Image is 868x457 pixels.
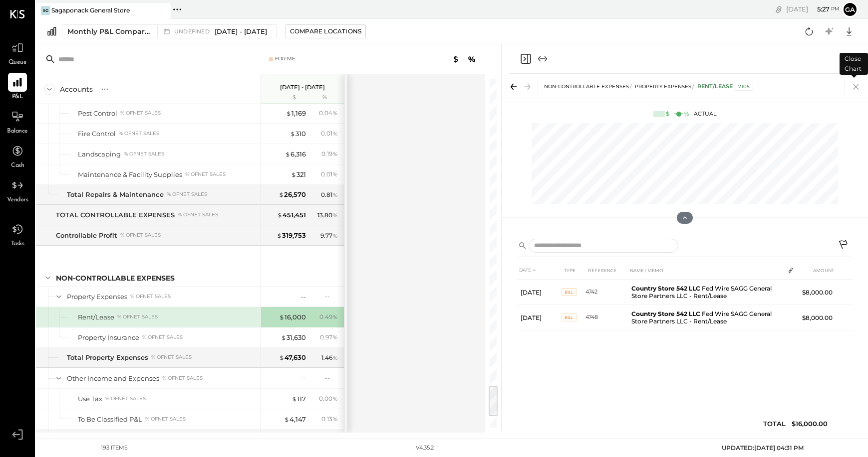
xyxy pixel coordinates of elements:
[291,170,306,179] div: 321
[517,305,562,330] td: [DATE]
[321,129,338,138] div: 0.01
[12,93,23,102] span: P&L
[167,191,207,198] div: % of NET SALES
[56,210,175,220] div: TOTAL CONTROLLABLE EXPENSES
[562,261,585,280] th: TYPE
[332,109,338,117] span: %
[332,231,338,239] span: %
[332,190,338,198] span: %
[332,394,338,402] span: %
[145,416,186,423] div: % of NET SALES
[697,83,753,91] div: Rent/Lease
[67,26,151,36] div: Monthly P&L Comparison
[722,444,804,452] span: UPDATED: [DATE] 04:31 PM
[178,211,218,218] div: % of NET SALES
[416,444,434,452] div: v 4.35.2
[162,375,203,382] div: % of NET SALES
[840,53,868,75] div: Close Chart
[798,280,837,305] td: $8,000.00
[631,310,700,317] b: Country Store 542 LLC
[78,415,142,424] div: To Be Classified P&L
[119,130,159,137] div: % of NET SALES
[0,73,34,102] a: P&L
[277,210,306,220] div: 451,451
[285,150,306,159] div: 6,316
[11,240,24,249] span: Tasks
[101,444,128,452] div: 193 items
[317,211,338,220] div: 13.80
[281,333,287,341] span: $
[332,129,338,137] span: %
[320,231,338,240] div: 9.77
[286,109,306,118] div: 1,169
[277,211,283,219] span: $
[627,305,784,330] td: Fed Wire SAGG General Store Partners LLC - Rent/Lease
[275,55,295,62] div: For Me
[319,109,338,118] div: 0.04
[291,170,296,178] span: $
[321,353,338,362] div: 1.46
[537,53,549,65] button: Expand panel (e)
[321,170,338,179] div: 0.01
[325,374,338,382] div: --
[279,190,284,198] span: $
[279,312,306,322] div: 16,000
[301,374,306,383] div: --
[290,27,361,35] div: Compare Locations
[120,232,161,239] div: % of NET SALES
[321,150,338,158] div: 0.19
[735,83,753,91] div: 7105
[41,6,50,15] div: SG
[142,334,183,341] div: % of NET SALES
[67,374,159,383] div: Other Income and Expenses
[215,27,267,36] span: [DATE] - [DATE]
[78,150,121,159] div: Landscaping
[290,129,306,139] div: 310
[130,293,171,300] div: % of NET SALES
[120,110,161,117] div: % of NET SALES
[78,312,114,322] div: Rent/Lease
[78,109,117,118] div: Pest Control
[0,107,34,136] a: Balance
[284,415,289,423] span: $
[51,6,130,14] div: Sagaponack General Store
[631,285,700,292] b: Country Store 542 LLC
[67,353,148,362] div: Total Property Expenses
[774,4,784,14] div: copy link
[284,415,306,424] div: 4,147
[280,84,325,91] p: [DATE] - [DATE]
[291,395,297,403] span: $
[332,170,338,178] span: %
[0,220,34,249] a: Tasks
[842,1,858,17] button: ga
[677,212,693,224] button: Hide Chart
[78,170,182,179] div: Maintenance & Facility Supplies
[301,292,306,302] div: --
[0,142,34,170] a: Cash
[290,130,295,138] span: $
[332,312,338,320] span: %
[320,333,338,342] div: 0.97
[279,353,285,361] span: $
[319,312,338,321] div: 0.49
[78,129,116,139] div: Fire Control
[627,261,784,280] th: NAME / MEMO
[325,292,338,301] div: --
[7,127,28,136] span: Balance
[105,395,146,402] div: % of NET SALES
[562,288,577,296] span: BILL
[285,150,290,158] span: $
[286,109,291,117] span: $
[517,261,562,280] th: DATE
[151,354,192,361] div: % of NET SALES
[56,231,117,240] div: Controllable Profit
[67,292,127,302] div: Property Expenses
[319,394,338,403] div: 0.00
[62,24,277,38] button: Monthly P&L Comparison undefined[DATE] - [DATE]
[291,394,306,404] div: 117
[11,161,24,170] span: Cash
[321,190,338,199] div: 0.81
[321,415,338,424] div: 0.13
[78,394,102,404] div: Use Tax
[277,231,282,239] span: $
